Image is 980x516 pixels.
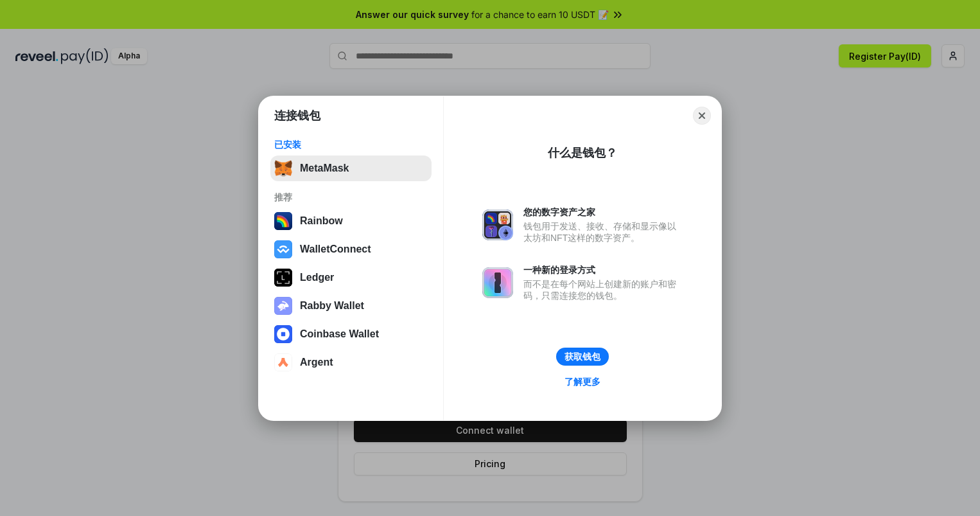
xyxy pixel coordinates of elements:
button: MetaMask [270,156,432,181]
div: 推荐 [274,191,428,203]
h1: 连接钱包 [274,108,320,123]
div: Ledger [300,272,334,283]
div: 而不是在每个网站上创建新的账户和密码，只需连接您的钱包。 [523,278,683,301]
button: Argent [270,350,432,375]
div: Rabby Wallet [300,300,364,312]
div: Argent [300,357,333,368]
img: svg+xml,%3Csvg%20width%3D%2228%22%20height%3D%2228%22%20viewBox%3D%220%200%2028%2028%22%20fill%3D... [274,325,292,343]
img: svg+xml,%3Csvg%20xmlns%3D%22http%3A%2F%2Fwww.w3.org%2F2000%2Fsvg%22%20fill%3D%22none%22%20viewBox... [482,209,513,240]
button: WalletConnect [270,236,432,262]
img: svg+xml,%3Csvg%20xmlns%3D%22http%3A%2F%2Fwww.w3.org%2F2000%2Fsvg%22%20fill%3D%22none%22%20viewBox... [482,267,513,298]
div: 了解更多 [564,376,600,387]
img: svg+xml,%3Csvg%20width%3D%22120%22%20height%3D%22120%22%20viewBox%3D%220%200%20120%20120%22%20fil... [274,212,292,230]
img: svg+xml,%3Csvg%20fill%3D%22none%22%20height%3D%2233%22%20viewBox%3D%220%200%2035%2033%22%20width%... [274,159,292,177]
div: 钱包用于发送、接收、存储和显示像以太坊和NFT这样的数字资产。 [523,220,683,244]
div: 什么是钱包？ [548,145,617,161]
div: 获取钱包 [564,351,600,362]
img: svg+xml,%3Csvg%20xmlns%3D%22http%3A%2F%2Fwww.w3.org%2F2000%2Fsvg%22%20width%3D%2228%22%20height%3... [274,269,292,287]
img: svg+xml,%3Csvg%20width%3D%2228%22%20height%3D%2228%22%20viewBox%3D%220%200%2028%2028%22%20fill%3D... [274,353,292,371]
div: Coinbase Wallet [300,328,379,340]
a: 了解更多 [557,373,608,390]
div: Rainbow [300,215,343,227]
img: svg+xml,%3Csvg%20width%3D%2228%22%20height%3D%2228%22%20viewBox%3D%220%200%2028%2028%22%20fill%3D... [274,240,292,258]
button: Coinbase Wallet [270,321,432,347]
div: MetaMask [300,163,349,174]
div: 一种新的登录方式 [523,264,683,276]
button: Ledger [270,265,432,290]
div: 您的数字资产之家 [523,206,683,218]
button: Rainbow [270,208,432,234]
button: Rabby Wallet [270,293,432,319]
img: svg+xml,%3Csvg%20xmlns%3D%22http%3A%2F%2Fwww.w3.org%2F2000%2Fsvg%22%20fill%3D%22none%22%20viewBox... [274,297,292,315]
div: WalletConnect [300,244,371,255]
button: 获取钱包 [556,348,609,366]
button: Close [693,107,711,125]
div: 已安装 [274,139,428,150]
